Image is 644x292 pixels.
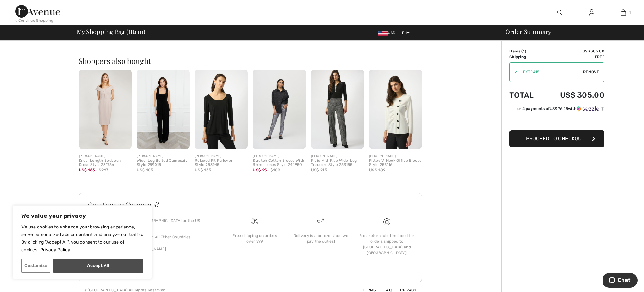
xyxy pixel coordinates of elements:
img: My Bag [621,9,626,16]
img: Relaxed Fit Pullover Style 253945 [195,70,248,149]
td: Total [509,84,543,106]
img: Free shipping on orders over $99 [383,218,390,225]
img: 1ère Avenue [15,5,60,18]
iframe: Opens a widget where you can chat to one of our agents [603,273,638,289]
div: Relaxed Fit Pullover Style 253945 [195,159,248,167]
td: US$ 305.00 [543,84,604,106]
img: Free shipping on orders over $99 [251,218,258,225]
span: $189 [271,167,280,173]
img: Wide-Leg Belted Jumpsuit Style 259015 [137,70,190,149]
div: [PERSON_NAME] [369,154,422,159]
div: Stretch Cotton Blouse With Rhinestones Style 244950 [253,159,306,167]
div: Free return label included for orders shipped to [GEOGRAPHIC_DATA] and [GEOGRAPHIC_DATA] [359,233,415,256]
p: We value your privacy [21,212,143,220]
button: Accept All [53,259,143,273]
img: Plaid Mid-Rise Wide-Leg Trousers Style 253155 [311,70,364,149]
div: Plaid Mid-Rise Wide-Leg Trousers Style 253155 [311,159,364,167]
div: Knee-Length Bodycon Dress Style 231756 [79,159,132,167]
div: ✔ [510,69,518,75]
span: Proceed to Checkout [526,136,584,142]
button: Proceed to Checkout [509,130,604,147]
span: EN [402,31,410,35]
td: Shipping [509,54,543,60]
img: Stretch Cotton Blouse With Rhinestones Style 244950 [253,70,306,149]
img: Sezzle [577,106,599,112]
div: Order Summary [498,28,640,35]
img: Knee-Length Bodycon Dress Style 231756 [79,70,132,149]
span: US$ 215 [311,168,327,172]
p: We use cookies to enhance your browsing experience, serve personalized ads or content, and analyz... [21,223,143,254]
h3: Questions or Comments? [88,201,412,208]
div: [PERSON_NAME] [253,154,306,159]
span: My Shopping Bag ( Item) [77,28,145,35]
span: 1 [128,27,131,35]
iframe: PayPal-paypal [509,114,604,128]
span: US$ 185 [137,168,153,172]
span: US$ 135 [195,168,211,172]
td: Items ( ) [509,48,543,54]
img: Delivery is a breeze since we pay the duties! [317,218,324,225]
td: Free [543,54,604,60]
span: US$ 76.25 [550,106,568,111]
button: Customize [21,259,50,273]
p: Dial [PHONE_NUMBER] From All Other Countries [100,234,214,240]
p: Call us Toll-Free from [GEOGRAPHIC_DATA] or the US at [100,218,214,229]
span: 1 [629,10,631,15]
input: Promo code [518,63,583,82]
div: Free shipping on orders over $99 [227,233,283,244]
div: < Continue Shopping [15,18,54,23]
span: US$ 189 [369,168,385,172]
div: [PERSON_NAME] [137,154,190,159]
div: Delivery is a breeze since we pay the duties! [293,233,349,244]
td: US$ 305.00 [543,48,604,54]
img: Fitted V-Neck Office Blouse Style 253116 [369,70,422,149]
a: 1 [608,9,639,16]
span: USD [378,31,398,35]
div: Fitted V-Neck Office Blouse Style 253116 [369,159,422,167]
div: [PERSON_NAME] [311,154,364,159]
span: $297 [99,167,108,173]
h2: Shoppers also bought [79,57,427,64]
a: Privacy Policy [40,247,71,253]
span: 1 [523,49,525,53]
div: [PERSON_NAME] [79,154,132,159]
span: US$ 95 [253,168,267,172]
div: or 4 payments of with [517,106,604,112]
img: search the website [557,9,563,16]
span: US$ 163 [79,168,95,172]
div: We value your privacy [13,205,152,279]
a: Sign In [584,9,599,17]
img: US Dollar [378,31,388,36]
div: [PERSON_NAME] [195,154,248,159]
div: or 4 payments ofUS$ 76.25withSezzle Click to learn more about Sezzle [509,106,604,114]
div: Wide-Leg Belted Jumpsuit Style 259015 [137,159,190,167]
img: My Info [589,9,594,16]
span: Remove [583,69,599,75]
